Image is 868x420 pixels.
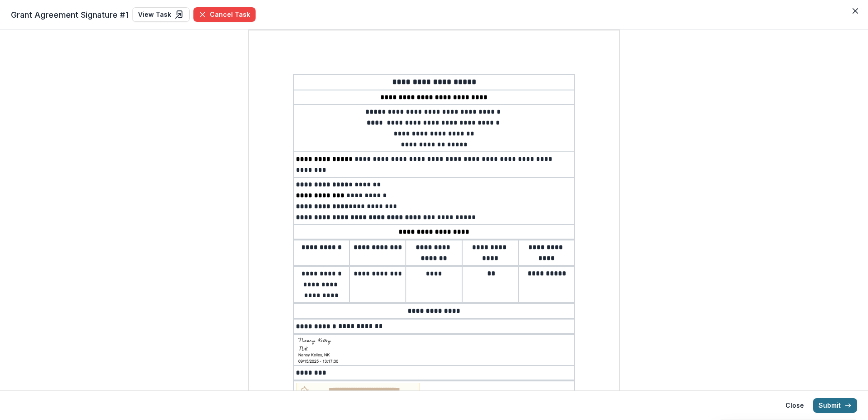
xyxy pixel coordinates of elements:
button: Close [848,4,863,18]
a: View Task [132,7,190,22]
button: Cancel Task [193,7,256,22]
button: Submit [813,398,857,413]
span: Grant Agreement Signature #1 [11,9,128,21]
button: Close [780,398,809,413]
